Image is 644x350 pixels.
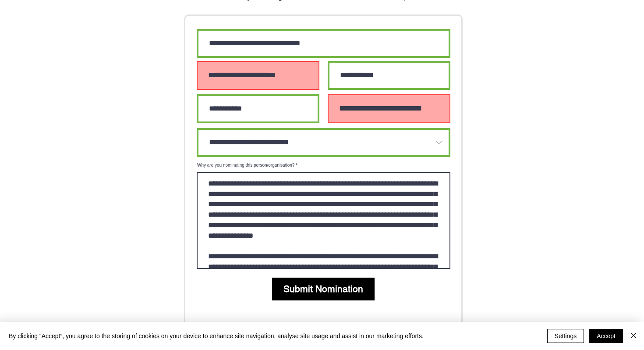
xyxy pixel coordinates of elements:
button: Accept [589,329,623,343]
button: Settings [547,329,584,343]
button: Submit Nomination [272,278,375,300]
img: Close [628,330,639,341]
label: Why are you nominating this person/organisation? [197,163,450,168]
span: Submit Nomination [283,282,363,295]
span: By clicking “Accept”, you agree to the storing of cookies on your device to enhance site navigati... [9,332,424,340]
button: Close [628,329,639,343]
select: Which award category are you nominating person/organisation for? [197,128,450,157]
